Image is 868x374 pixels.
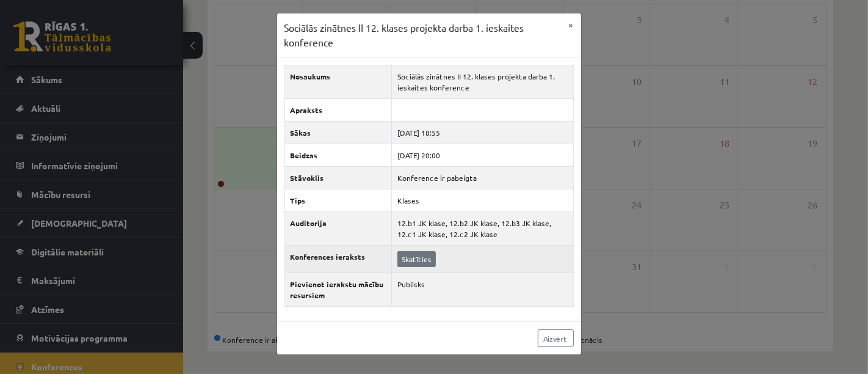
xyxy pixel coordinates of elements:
[392,122,573,144] td: [DATE] 18:55
[284,212,392,246] th: Auditorija
[284,21,562,50] h3: Sociālās zinātnes II 12. klases projekta darba 1. ieskaites konference
[392,144,573,167] td: [DATE] 20:00
[392,273,573,307] td: Publisks
[284,167,392,189] th: Stāvoklis
[392,189,573,212] td: Klases
[392,167,573,189] td: Konference ir pabeigta
[284,246,392,273] th: Konferences ieraksts
[284,189,392,212] th: Tips
[392,212,573,246] td: 12.b1 JK klase, 12.b2 JK klase, 12.b3 JK klase, 12.c1 JK klase, 12.c2 JK klase
[538,329,574,347] a: Aizvērt
[284,99,392,122] th: Apraksts
[562,13,581,37] button: ×
[284,122,392,144] th: Sākas
[284,144,392,167] th: Beidzas
[284,65,392,99] th: Nosaukums
[392,65,573,99] td: Sociālās zinātnes II 12. klases projekta darba 1. ieskaites konference
[397,251,436,267] a: Skatīties
[284,273,392,307] th: Pievienot ierakstu mācību resursiem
